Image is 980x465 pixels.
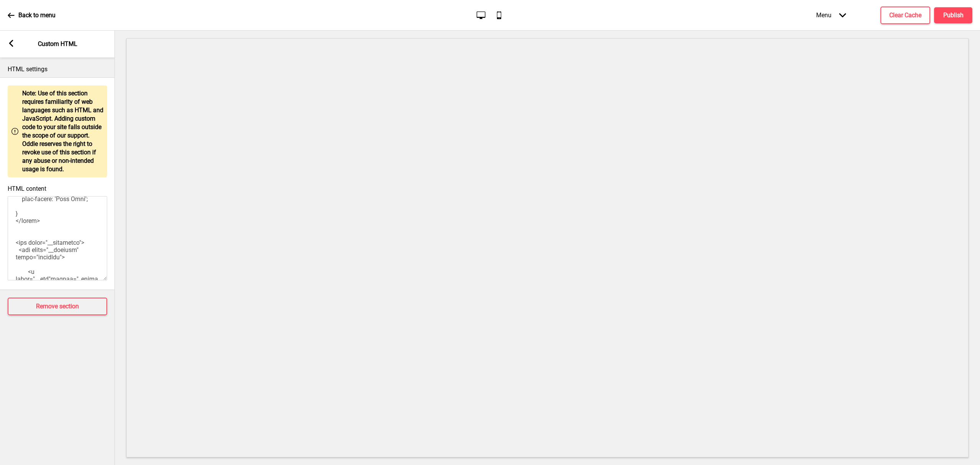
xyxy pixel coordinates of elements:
label: HTML content [8,185,46,192]
button: Clear Cache [880,7,930,24]
a: Back to menu [8,5,56,26]
button: Remove section [8,298,107,315]
button: Publish [934,7,972,23]
p: Custom HTML [38,40,77,48]
h4: Clear Cache [889,11,921,20]
textarea: <lorem> .__ipsumdolo { sit-ametc: 1922ad; elitse: 7 doei; temp-incid: utlabo; } .__etd { magnaali... [8,196,107,280]
h4: Remove section [36,302,79,311]
div: Menu [808,4,854,26]
p: Back to menu [18,11,56,20]
h4: Publish [943,11,964,20]
p: HTML settings [8,65,107,74]
p: Note: Use of this section requires familiarity of web languages such as HTML and JavaScript. Addi... [22,89,103,174]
